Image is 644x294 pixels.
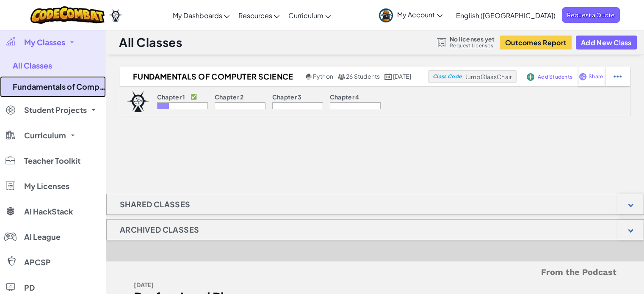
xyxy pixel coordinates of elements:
h1: Archived Classes [107,219,212,240]
span: Add Students [538,74,572,80]
img: Ozaria [109,9,122,22]
button: Outcomes Report [500,36,572,49]
img: python.png [306,74,312,80]
p: Chapter 2 [215,93,244,100]
div: [DATE] [134,279,369,291]
h5: From the Podcast [134,266,616,279]
span: No licenses yet [450,36,495,42]
img: logo [127,91,149,112]
a: Curriculum [284,4,335,27]
span: Share [589,74,603,79]
span: English ([GEOGRAPHIC_DATA]) [456,11,556,20]
span: Teacher Toolkit [24,157,80,165]
a: My Dashboards [168,4,234,27]
span: My Licenses [24,182,69,190]
span: My Dashboards [172,11,222,20]
span: Python [313,72,333,80]
span: AI League [24,233,61,241]
img: IconStudentEllipsis.svg [614,73,622,80]
h2: Fundamentals of Computer Science [120,70,304,83]
p: Chapter 3 [272,93,302,100]
span: AI HackStack [24,208,73,215]
span: 26 Students [346,72,380,80]
a: Resources [234,4,284,27]
h1: Shared Classes [107,194,204,215]
img: IconAddStudents.svg [527,73,534,81]
span: My Classes [24,38,65,46]
a: Request Licenses [450,42,495,49]
p: Chapter 1 [157,93,185,100]
img: CodeCombat logo [30,6,105,24]
img: avatar [379,8,393,22]
span: Curriculum [24,132,66,139]
span: My Account [397,10,442,19]
span: Student Projects [24,106,87,114]
button: Add New Class [576,36,637,49]
span: Class Code [433,74,462,79]
img: calendar.svg [384,74,392,80]
p: ✅ [191,93,197,100]
h1: All Classes [119,34,182,50]
a: Fundamentals of Computer Science Python 26 Students [DATE] [120,70,428,83]
img: MultipleUsers.png [337,74,345,80]
a: My Account [375,2,447,28]
span: Curriculum [288,11,323,20]
a: English ([GEOGRAPHIC_DATA]) [452,4,560,27]
span: Resources [238,11,272,20]
p: Chapter 4 [330,93,359,100]
span: JumpGlassChair [465,73,512,80]
span: [DATE] [393,72,411,80]
a: Request a Quote [562,7,620,23]
img: IconShare_Purple.svg [579,73,587,80]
